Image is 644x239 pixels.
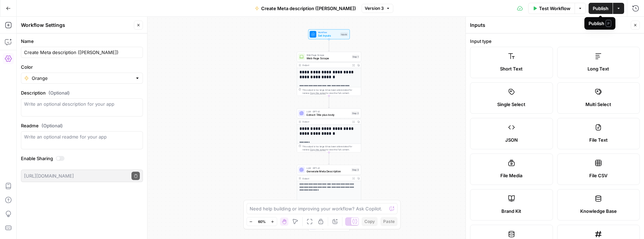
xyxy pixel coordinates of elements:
button: Publish [589,3,613,14]
input: Untitled [24,49,140,56]
span: P [606,20,611,27]
div: WorkflowSet InputsInputs [297,29,361,39]
button: Test Workflow [528,3,575,14]
span: Copy the output [310,148,326,151]
label: Name [21,38,143,45]
span: File Text [589,136,608,143]
div: Step 1 [352,55,359,59]
button: Create Meta description ([PERSON_NAME]) [251,3,360,14]
label: Color [21,64,143,70]
div: Output [302,64,350,67]
span: Short Text [500,65,523,72]
g: Edge from step_2 to step_3 [328,152,330,165]
span: Copy [364,218,375,225]
span: Test Workflow [539,5,570,12]
div: Step 2 [351,111,359,115]
button: Copy [362,217,378,226]
div: This output is too large & has been abbreviated for review. to view the full content. [302,145,359,151]
input: Orange [32,75,132,82]
span: Create Meta description ([PERSON_NAME]) [261,5,356,12]
div: Inputs [340,32,348,36]
span: LLM · GPT-4.1 [306,166,350,170]
button: Paste [380,217,397,226]
label: Input type [470,38,640,45]
g: Edge from step_1 to step_2 [328,96,330,108]
span: Single Select [497,101,525,108]
span: Generate Meta Description [306,169,350,173]
span: JSON [505,136,518,143]
span: (Optional) [41,122,63,129]
span: Copy the output [310,92,326,94]
div: Inputs [470,22,629,29]
label: Enable Sharing [21,155,143,162]
span: LLM · GPT-4.1 [306,110,350,113]
span: Web Page Scrape [306,53,350,57]
div: Step 3 [351,168,359,172]
g: Edge from start to step_1 [328,39,330,52]
span: File CSV [589,172,607,179]
span: Set Inputs [318,33,339,38]
span: Brand Kit [501,208,521,215]
span: Web Page Scrape [306,56,350,60]
div: Workflow Settings [21,22,132,29]
span: Multi Select [585,101,611,108]
span: (Optional) [48,89,70,96]
div: EndOutput [297,221,361,231]
span: Workflow [318,31,339,34]
label: Description [21,89,143,96]
label: Readme [21,122,143,129]
span: Publish [593,5,608,12]
span: File Media [500,172,522,179]
div: Publish [589,20,611,27]
span: Paste [383,218,395,225]
div: Output [302,177,350,180]
div: Output [302,120,350,124]
span: Extract Title plus body [306,113,350,117]
button: Version 3 [362,4,393,13]
span: 60% [258,219,266,224]
span: Output [318,226,346,230]
span: Version 3 [365,5,384,12]
div: This output is too large & has been abbreviated for review. to view the full content. [302,88,359,95]
span: Long Text [588,65,609,72]
span: Knowledge Base [580,208,617,215]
